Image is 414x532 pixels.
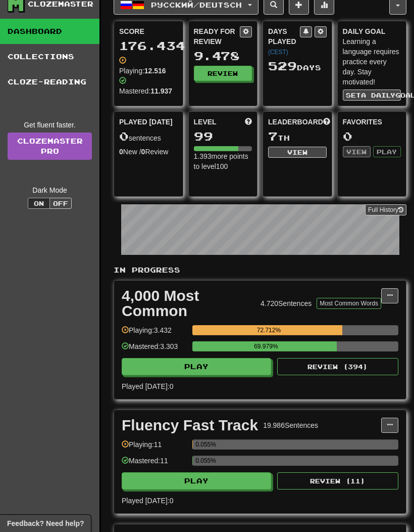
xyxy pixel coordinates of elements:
[194,151,252,171] div: 1.393 more points to level 100
[317,298,381,309] button: Most Common Words
[195,325,342,335] div: 72.712%
[119,26,178,36] div: Score
[343,90,401,101] button: Seta dailygoal
[268,60,327,73] div: Day s
[119,76,178,96] div: Mastered:
[194,66,252,81] button: Review
[268,147,327,158] button: View
[150,87,172,95] strong: 11.937
[268,117,323,127] span: Leaderboard
[119,130,178,143] div: sentences
[122,456,187,472] div: Mastered: 11
[119,56,173,76] div: Playing:
[122,341,187,358] div: Mastered: 3.303
[268,129,278,143] span: 7
[8,132,92,160] a: ClozemasterPro
[194,117,217,127] span: Level
[122,418,258,433] div: Fluency Fast Track
[343,36,401,87] div: Learning a language requires practice every day. Stay motivated!
[119,117,173,127] span: Played [DATE]
[323,117,330,127] span: This week in points, UTC
[7,518,84,528] span: Open feedback widget
[268,49,288,56] a: (CEST)
[343,26,401,36] div: Daily Goal
[268,26,300,57] div: Days Played
[343,146,371,157] button: View
[122,472,271,490] button: Play
[122,497,173,505] span: Played [DATE]: 0
[122,358,271,375] button: Play
[8,120,92,130] div: Get fluent faster.
[144,67,166,75] strong: 12.516
[373,146,401,157] button: Play
[122,325,187,342] div: Playing: 3.432
[194,26,240,47] div: Ready for Review
[343,117,401,127] div: Favorites
[141,148,145,156] strong: 0
[268,59,297,73] span: 529
[122,382,173,390] span: Played [DATE]: 0
[194,130,252,143] div: 99
[119,129,129,143] span: 0
[261,298,312,308] div: 4.720 Sentences
[119,148,123,156] strong: 0
[49,198,72,209] button: Off
[28,198,50,209] button: On
[194,50,252,62] div: 9.478
[114,265,406,275] p: In Progress
[361,92,395,99] span: a daily
[8,185,92,195] div: Dark Mode
[343,130,401,143] div: 0
[277,472,398,490] button: Review (11)
[245,117,252,127] span: Score more points to level up
[151,1,242,9] span: Русский / Deutsch
[122,288,255,319] div: 4,000 Most Common
[277,358,398,375] button: Review (394)
[195,341,336,351] div: 69.979%
[263,420,318,430] div: 19.986 Sentences
[119,147,178,157] div: New / Review
[365,204,406,215] button: Full History
[122,439,187,456] div: Playing: 11
[119,39,178,52] div: 176.434
[268,130,327,143] div: th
